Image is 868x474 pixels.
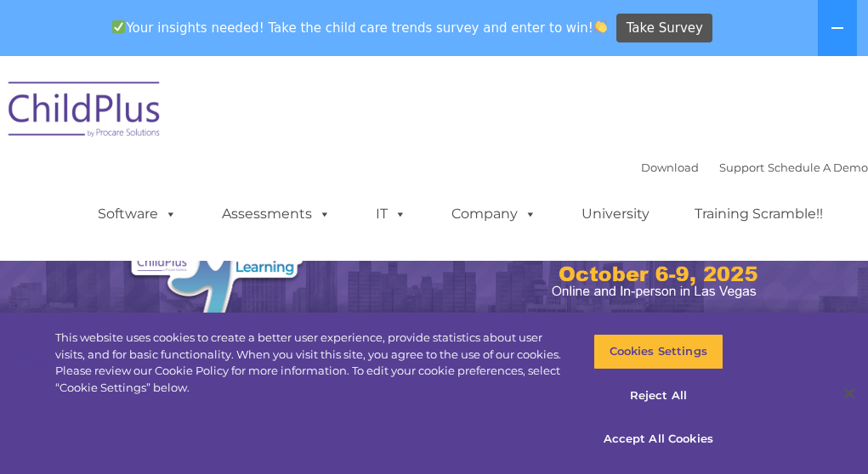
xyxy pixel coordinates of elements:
[831,375,868,412] button: Close
[719,161,764,174] a: Support
[105,11,615,44] span: Your insights needed! Take the child care trends survey and enter to win!
[594,20,607,33] img: 👏
[55,330,567,396] div: This website uses cookies to create a better user experience, provide statistics about user visit...
[641,161,868,174] font: |
[678,197,840,231] a: Training Scramble!!
[593,334,723,370] button: Cookies Settings
[627,14,703,43] span: Take Survey
[616,14,712,43] a: Take Survey
[768,161,868,174] a: Schedule A Demo
[81,197,194,231] a: Software
[359,197,423,231] a: IT
[593,378,723,414] button: Reject All
[112,20,125,33] img: ✅
[434,197,553,231] a: Company
[564,197,667,231] a: University
[641,161,699,174] a: Download
[593,421,723,457] button: Accept All Cookies
[205,197,348,231] a: Assessments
